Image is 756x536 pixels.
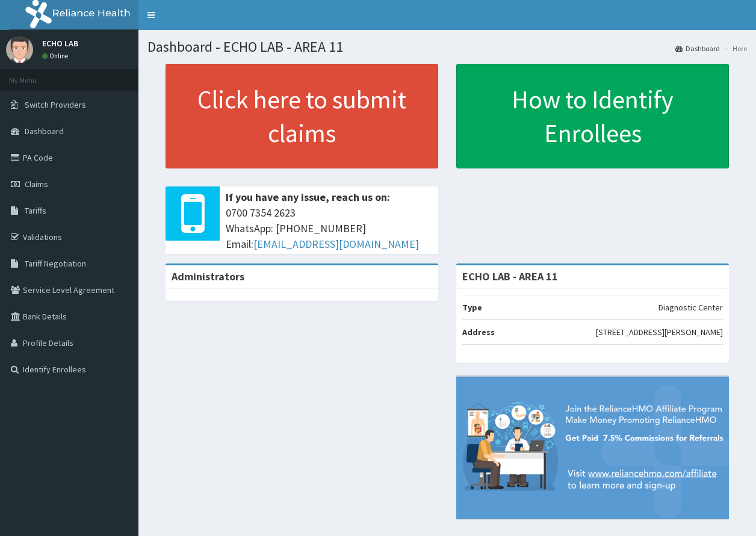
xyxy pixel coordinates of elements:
p: Diagnostic Center [658,301,723,313]
h1: Dashboard - ECHO LAB - AREA 11 [147,39,747,55]
img: User Image [6,36,33,63]
a: How to Identify Enrollees [456,64,729,168]
a: Online [42,52,71,60]
a: Click here to submit claims [166,64,438,168]
p: [STREET_ADDRESS][PERSON_NAME] [596,326,723,338]
a: [EMAIL_ADDRESS][DOMAIN_NAME] [253,237,419,251]
b: Type [462,302,482,313]
b: Administrators [172,270,244,283]
span: 0700 7354 2623 WhatsApp: [PHONE_NUMBER] Email: [226,205,432,251]
b: If you have any issue, reach us on: [226,190,390,204]
p: ECHO LAB [42,39,78,48]
span: Dashboard [25,126,64,137]
span: Tariff Negotiation [25,258,86,269]
b: Address [462,327,495,337]
span: Claims [25,179,48,189]
span: Tariffs [25,205,46,216]
li: Here [721,43,747,54]
a: Dashboard [675,43,720,54]
strong: ECHO LAB - AREA 11 [462,270,558,283]
span: Switch Providers [25,99,86,110]
img: provider-team-banner.png [456,377,729,519]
